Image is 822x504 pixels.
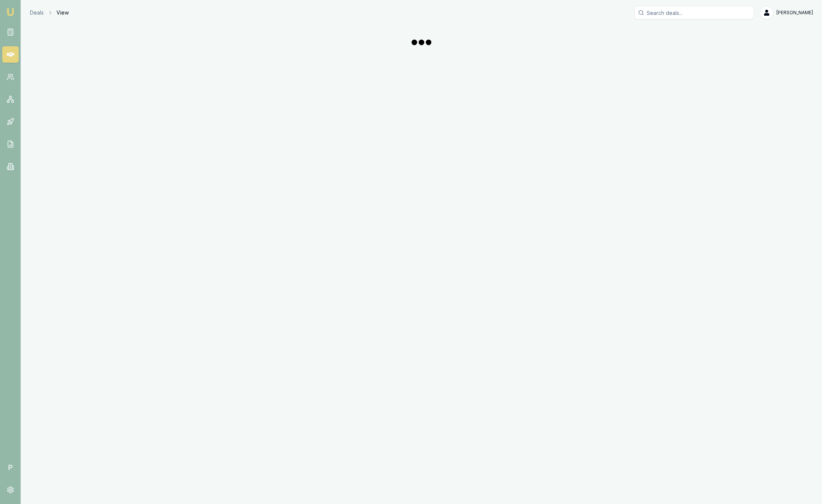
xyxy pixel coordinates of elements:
nav: breadcrumb [30,9,69,16]
img: emu-icon-u.png [6,7,15,16]
span: P [2,459,19,476]
a: Deals [30,9,44,16]
span: View [56,9,69,16]
input: Search deals [634,6,754,19]
span: [PERSON_NAME] [776,10,813,16]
